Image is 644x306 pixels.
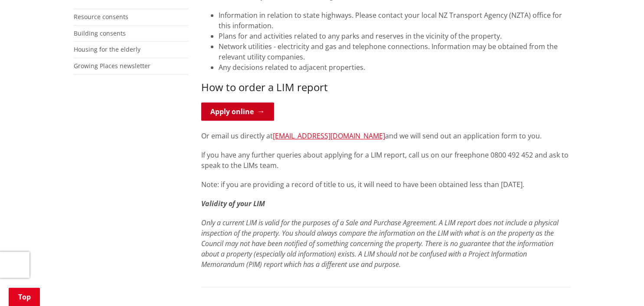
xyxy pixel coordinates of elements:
li: Plans for and activities related to any parks and reserves in the vicinity of the property. [219,31,571,41]
li: Network utilities - electricity and gas and telephone connections. Information may be obtained fr... [219,41,571,62]
p: Or email us directly at and we will send out an application form to you. [201,131,571,141]
p: If you have any further queries about applying for a LIM report, call us on our freephone 0800 49... [201,150,571,171]
a: Resource consents [74,13,128,21]
a: [EMAIL_ADDRESS][DOMAIN_NAME] [273,131,385,141]
a: Building consents [74,29,126,37]
em: Only a current LIM is valid for the purposes of a Sale and Purchase Agreement. A LIM report does ... [201,218,559,269]
em: Validity of your LIM [201,199,265,208]
li: Any decisions related to adjacent properties. [219,62,571,72]
a: Growing Places newsletter [74,62,150,70]
a: Housing for the elderly [74,45,141,53]
p: Note: if you are providing a record of title to us, it will need to have been obtained less than ... [201,179,571,190]
a: Top [9,288,40,306]
iframe: Messenger Launcher [604,270,635,301]
h3: How to order a LIM report [201,81,571,94]
li: Information in relation to state highways. Please contact your local NZ Transport Agency (NZTA) o... [219,10,571,31]
a: Apply online [201,102,274,121]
